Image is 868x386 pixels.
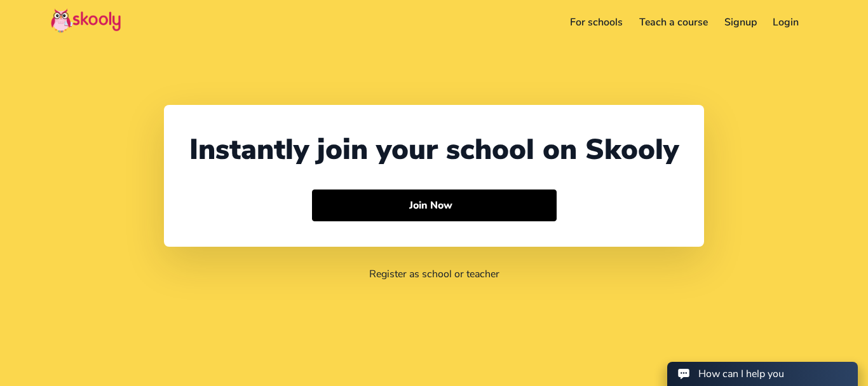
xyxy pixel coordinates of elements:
a: Login [764,12,807,32]
a: Teach a course [631,12,716,32]
a: Signup [716,12,765,32]
a: For schools [562,12,632,32]
a: Register as school or teacher [369,267,499,281]
img: Skooly [51,8,121,33]
div: Instantly join your school on Skooly [189,130,679,169]
button: Join Now [312,190,557,221]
